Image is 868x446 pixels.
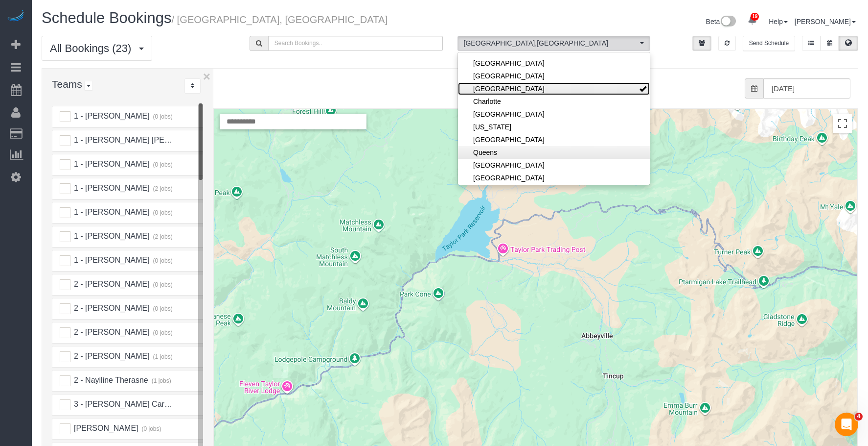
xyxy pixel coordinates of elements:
a: [GEOGRAPHIC_DATA] [458,57,650,70]
small: (1 jobs) [150,377,171,384]
a: [GEOGRAPHIC_DATA] [458,172,650,184]
button: Send Schedule [743,36,795,51]
div: ... [184,78,201,94]
iframe: Intercom live chat [835,413,858,436]
input: Search Bookings.. [268,36,443,51]
small: (0 jobs) [152,161,173,168]
a: [PERSON_NAME] [795,18,856,25]
button: × [203,70,210,83]
img: New interface [720,16,736,28]
span: [GEOGRAPHIC_DATA] , [GEOGRAPHIC_DATA] [464,38,638,48]
a: [US_STATE] [458,121,650,133]
small: (0 jobs) [152,113,173,120]
small: / [GEOGRAPHIC_DATA], [GEOGRAPHIC_DATA] [171,14,388,25]
span: 1 - [PERSON_NAME] [PERSON_NAME] [72,136,216,144]
span: 1 - [PERSON_NAME] [72,208,149,216]
a: Queens [458,146,650,159]
a: Beta [706,18,736,25]
span: All Bookings (23) [50,42,136,54]
span: 2 - [PERSON_NAME] [72,352,149,360]
a: [GEOGRAPHIC_DATA] [458,70,650,82]
small: (0 jobs) [152,329,173,336]
a: [GEOGRAPHIC_DATA] [458,108,650,121]
button: Toggle fullscreen view [833,114,852,133]
li: Boston [458,57,650,70]
li: Seattle [458,159,650,172]
span: 1 - [PERSON_NAME] [72,232,149,240]
li: New Jersey [458,121,650,133]
button: All Bookings (23) [42,36,152,61]
a: [GEOGRAPHIC_DATA] [458,82,650,95]
span: Teams [52,78,82,90]
ol: All Locations [457,36,651,51]
span: 2 - Nayiline Therasne [72,376,148,384]
span: 1 - [PERSON_NAME] [72,256,149,264]
button: [GEOGRAPHIC_DATA],[GEOGRAPHIC_DATA] [457,36,651,51]
small: (0 jobs) [152,305,173,312]
a: Help [769,18,788,25]
span: 1 - [PERSON_NAME] [72,160,149,168]
span: 3 - [PERSON_NAME] Carolina [PERSON_NAME] [72,400,247,408]
a: [GEOGRAPHIC_DATA] [458,133,650,146]
span: 2 - [PERSON_NAME] [72,328,149,336]
small: (0 jobs) [152,257,173,264]
span: 1 - [PERSON_NAME] [72,112,149,120]
small: (0 jobs) [152,209,173,216]
span: 2 - [PERSON_NAME] [72,280,149,288]
a: [GEOGRAPHIC_DATA] [458,159,650,172]
input: Date [763,78,850,99]
span: 19 [751,13,759,21]
li: Denver [458,108,650,121]
a: Charlotte [458,95,650,108]
img: Automaid Logo [6,10,25,24]
small: (1 jobs) [152,353,173,360]
span: [PERSON_NAME] [72,424,138,432]
li: Staten Island [458,172,650,184]
small: (0 jobs) [140,425,161,432]
span: 4 [855,413,863,421]
small: (2 jobs) [152,233,173,240]
span: 1 - [PERSON_NAME] [72,184,149,192]
small: (0 jobs) [152,281,173,288]
span: 2 - [PERSON_NAME] [72,304,149,312]
li: Bronx [458,70,650,82]
li: Brooklyn [458,82,650,95]
a: 19 [743,10,762,31]
small: (2 jobs) [152,185,173,192]
i: Sort Teams [191,83,194,89]
span: Schedule Bookings [42,9,171,26]
li: Portland [458,133,650,146]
